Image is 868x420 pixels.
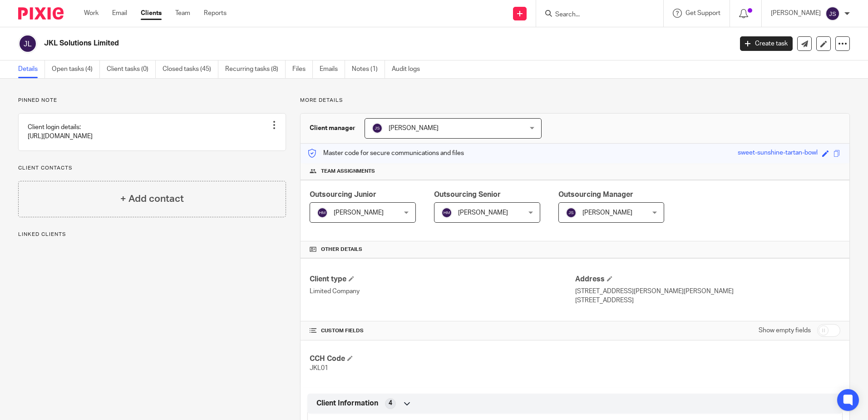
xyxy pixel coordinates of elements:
img: svg%3E [441,207,452,218]
span: [PERSON_NAME] [458,210,508,216]
p: Pinned note [18,97,286,104]
p: [PERSON_NAME] [771,9,821,18]
div: sweet-sunshine-tartan-bowl [738,148,818,159]
a: Open tasks (4) [52,60,100,78]
a: Reports [204,9,227,18]
p: Limited Company [310,287,575,296]
a: Work [84,9,99,18]
a: Clients [141,9,162,18]
img: svg%3E [372,123,383,134]
span: Outsourcing Manager [558,191,633,198]
h4: + Add contact [120,192,184,206]
a: Client tasks (0) [107,60,156,78]
h4: CCH Code [310,354,575,364]
h4: Address [575,275,840,284]
a: Email [112,9,127,18]
p: [STREET_ADDRESS][PERSON_NAME][PERSON_NAME] [575,287,840,296]
p: Client contacts [18,165,286,172]
span: Outsourcing Senior [434,191,501,198]
span: JKL01 [310,365,328,371]
span: 4 [389,399,392,408]
h4: Client type [310,275,575,284]
p: Master code for secure communications and files [307,149,464,158]
a: Details [18,60,45,78]
a: Team [175,9,190,18]
input: Search [554,11,636,19]
img: svg%3E [317,207,328,218]
span: Client Information [316,399,378,408]
img: svg%3E [566,207,577,218]
a: Files [292,60,313,78]
img: svg%3E [18,34,37,53]
h4: CUSTOM FIELDS [310,327,575,335]
span: Team assignments [321,168,375,175]
p: More details [300,97,850,104]
a: Emails [320,60,345,78]
a: Recurring tasks (8) [225,60,286,78]
span: [PERSON_NAME] [389,125,439,131]
a: Closed tasks (45) [163,60,218,78]
h3: Client manager [310,124,355,133]
span: Get Support [686,10,720,16]
img: svg%3E [825,6,840,21]
p: Linked clients [18,231,286,238]
a: Create task [740,36,793,51]
span: [PERSON_NAME] [582,210,632,216]
span: Outsourcing Junior [310,191,376,198]
span: Other details [321,246,362,253]
label: Show empty fields [759,326,811,335]
img: Pixie [18,7,64,20]
a: Audit logs [392,60,427,78]
a: Notes (1) [352,60,385,78]
span: [PERSON_NAME] [334,210,384,216]
h2: JKL Solutions Limited [44,39,590,48]
p: [STREET_ADDRESS] [575,296,840,305]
